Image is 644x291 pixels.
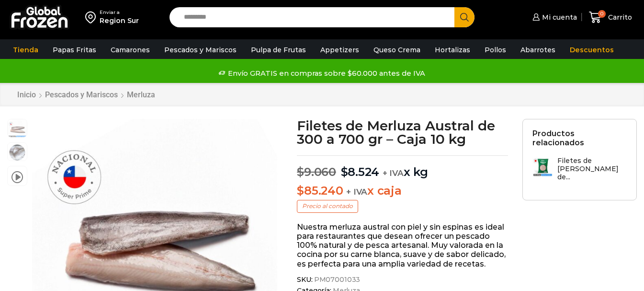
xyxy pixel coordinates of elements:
p: x caja [297,184,508,198]
a: Mi cuenta [530,8,577,27]
a: Pulpa de Frutas [246,41,311,59]
a: Appetizers [316,41,364,59]
bdi: 85.240 [297,184,343,198]
span: + IVA [346,187,367,197]
a: Pescados y Mariscos [159,41,241,59]
a: Queso Crema [369,41,425,59]
p: Nuestra merluza austral con piel y sin espinas es ideal para restaurantes que desean ofrecer un p... [297,222,508,268]
p: Precio al contado [297,200,358,212]
bdi: 9.060 [297,165,336,179]
a: Hortalizas [430,41,475,59]
a: Papas Fritas [48,41,101,59]
h1: Filetes de Merluza Austral de 300 a 700 gr – Caja 10 kg [297,119,508,146]
nav: Breadcrumb [17,90,156,99]
span: SKU: [297,276,508,284]
span: 0 [598,10,606,18]
a: Filetes de [PERSON_NAME] de... [532,157,627,186]
div: Region Sur [100,16,139,25]
button: Search button [454,7,475,27]
div: Enviar a [100,9,139,16]
p: x kg [297,155,508,179]
span: Carrito [606,12,632,22]
a: Tienda [8,41,43,59]
a: Abarrotes [516,41,560,59]
h3: Filetes de [PERSON_NAME] de... [557,157,627,181]
a: Camarones [106,41,155,59]
span: merluza-austral [8,119,27,139]
a: Descuentos [565,41,619,59]
img: address-field-icon.svg [85,9,100,25]
bdi: 8.524 [341,165,380,179]
span: $ [297,184,304,198]
span: Mockups-bolsas-con-rider [8,143,27,162]
span: Mi cuenta [540,12,577,22]
a: Pescados y Mariscos [45,90,118,99]
a: Inicio [17,90,36,99]
span: $ [341,165,348,179]
span: $ [297,165,304,179]
a: 0 Carrito [587,6,634,29]
span: + IVA [383,168,404,178]
a: Pollos [480,41,511,59]
span: PM07001033 [313,276,361,284]
h2: Productos relacionados [532,129,627,147]
a: Merluza [126,90,156,99]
